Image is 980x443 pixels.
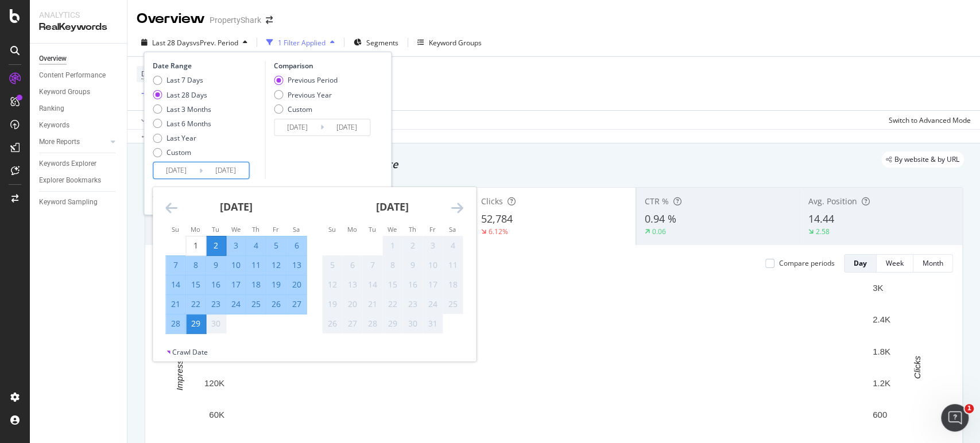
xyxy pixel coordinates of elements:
div: PropertyShark [210,14,261,26]
td: Selected as start date. Tuesday, September 2, 2025 [206,236,226,255]
input: Start Date [153,162,199,178]
span: Device [141,69,163,79]
a: Content Performance [39,69,119,81]
td: Not available. Sunday, October 12, 2025 [322,275,342,294]
div: Last 7 Days [153,75,211,85]
td: Selected. Friday, September 12, 2025 [266,255,286,275]
div: Overview [39,53,67,65]
text: 600 [873,410,887,419]
div: legacy label [881,151,964,168]
div: 4 [443,240,462,251]
div: 1 [382,240,402,251]
div: 6.12% [489,227,508,236]
td: Selected. Sunday, September 14, 2025 [166,275,186,294]
div: More Reports [39,136,80,148]
td: Selected. Wednesday, September 24, 2025 [226,294,246,314]
div: Custom [166,147,191,157]
div: 19 [322,298,342,310]
td: Selected. Tuesday, September 23, 2025 [206,294,226,314]
div: Previous Year [274,90,338,100]
input: End Date [203,162,249,178]
div: 15 [382,279,402,290]
td: Not available. Thursday, October 2, 2025 [402,236,423,255]
button: Add Filter [137,87,183,101]
div: Custom [153,147,211,157]
td: Selected. Friday, September 19, 2025 [266,275,286,294]
a: More Reports [39,136,107,148]
td: Not available. Friday, October 10, 2025 [423,255,443,275]
td: Not available. Saturday, October 25, 2025 [443,294,463,314]
div: 22 [382,298,402,310]
small: Th [408,225,416,234]
div: Week [886,258,904,268]
div: 5 [266,240,286,251]
td: Not available. Wednesday, October 22, 2025 [382,294,402,314]
button: Last 28 DaysvsPrev. Period [137,33,252,52]
td: Not available. Thursday, October 23, 2025 [402,294,423,314]
text: 1.8K [873,347,890,356]
td: Not available. Tuesday, October 14, 2025 [362,275,382,294]
div: 26 [322,318,342,329]
td: Not available. Wednesday, October 1, 2025 [382,236,402,255]
div: 19 [266,279,286,290]
small: Su [328,225,335,234]
td: Selected. Sunday, September 28, 2025 [166,314,186,333]
td: Not available. Monday, October 13, 2025 [342,275,362,294]
div: Comparison [274,61,374,71]
text: 120K [204,378,224,388]
td: Not available. Monday, October 27, 2025 [342,314,362,333]
div: Keyword Sampling [39,196,98,208]
text: 1.2K [873,378,890,388]
td: Selected. Wednesday, September 17, 2025 [226,275,246,294]
div: 29 [186,318,206,329]
td: Selected. Wednesday, September 10, 2025 [226,255,246,275]
div: 7 [362,259,382,271]
div: 11 [246,259,266,271]
iframe: Intercom live chat [941,404,969,432]
div: 2 [206,240,226,251]
div: 30 [206,318,226,329]
small: Tu [212,225,219,234]
div: Date Range [153,61,262,71]
td: Selected. Saturday, September 6, 2025 [286,236,307,255]
div: 8 [186,259,206,271]
div: RealKeywords [39,21,118,34]
td: Selected as end date. Monday, September 29, 2025 [186,314,206,333]
div: Move backward to switch to the previous month. [165,201,177,215]
small: Sa [449,225,456,234]
td: Selected. Thursday, September 18, 2025 [246,275,266,294]
span: vs Prev. Period [193,38,238,48]
div: 24 [423,298,442,310]
td: Not available. Sunday, October 26, 2025 [322,314,342,333]
td: Not available. Friday, October 3, 2025 [423,236,443,255]
td: Selected. Saturday, September 20, 2025 [286,275,307,294]
div: 9 [206,259,226,271]
td: Not available. Friday, October 17, 2025 [423,275,443,294]
a: Keywords [39,119,119,131]
div: 10 [226,259,246,271]
div: 14 [166,279,185,290]
small: Fr [429,225,435,234]
td: Selected. Friday, September 5, 2025 [266,236,286,255]
div: 16 [206,279,226,290]
div: 10 [423,259,442,271]
td: Selected. Tuesday, September 16, 2025 [206,275,226,294]
a: Keyword Groups [39,86,119,98]
td: Not available. Saturday, October 18, 2025 [443,275,463,294]
span: Segments [366,38,398,48]
td: Not available. Sunday, October 5, 2025 [322,255,342,275]
a: Explorer Bookmarks [39,174,119,186]
div: 16 [402,279,422,290]
div: 24 [226,298,246,310]
div: 12 [266,259,286,271]
div: Keyword Groups [429,38,482,48]
div: 5 [322,259,342,271]
td: Not available. Sunday, October 19, 2025 [322,294,342,314]
div: Last 6 Months [166,119,211,129]
td: Selected. Wednesday, September 3, 2025 [226,236,246,255]
div: Keywords Explorer [39,158,96,170]
div: 25 [443,298,462,310]
td: Not available. Tuesday, October 28, 2025 [362,314,382,333]
span: Avg. Position [808,196,857,207]
div: Month [923,258,943,268]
